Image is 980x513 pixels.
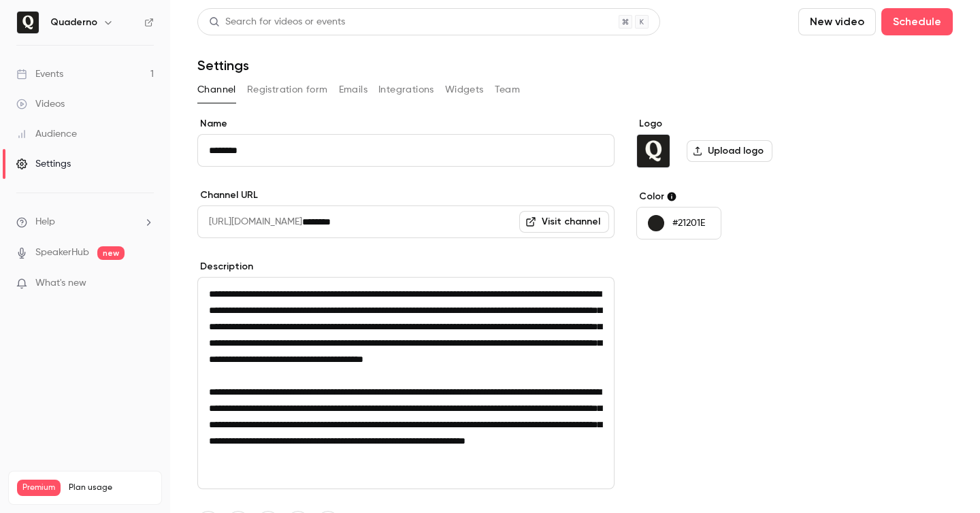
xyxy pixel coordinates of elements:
span: What's new [35,276,86,291]
button: Widgets [445,79,484,101]
span: Help [35,215,55,229]
button: New video [798,8,876,35]
button: Team [495,79,521,101]
button: Schedule [881,8,953,35]
div: Videos [16,97,65,111]
span: Plan usage [69,482,153,493]
div: Events [16,67,63,81]
img: Quaderno [637,135,670,167]
h1: Settings [197,57,249,73]
label: Channel URL [197,188,615,202]
h6: Quaderno [50,16,97,29]
span: Premium [17,480,61,496]
a: SpeakerHub [35,246,89,260]
p: #21201E [672,216,705,230]
a: Visit channel [519,211,609,233]
button: Integrations [378,79,434,101]
div: Search for videos or events [209,15,345,29]
label: Upload logo [687,140,772,162]
button: Registration form [247,79,328,101]
li: help-dropdown-opener [16,215,154,229]
button: Channel [197,79,236,101]
button: Emails [339,79,367,101]
label: Description [197,260,615,274]
label: Name [197,117,615,131]
img: Quaderno [17,12,39,33]
span: [URL][DOMAIN_NAME] [197,205,302,238]
div: Settings [16,157,71,171]
span: new [97,246,125,260]
label: Logo [636,117,845,131]
label: Color [636,190,845,203]
div: Audience [16,127,77,141]
button: #21201E [636,207,721,239]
